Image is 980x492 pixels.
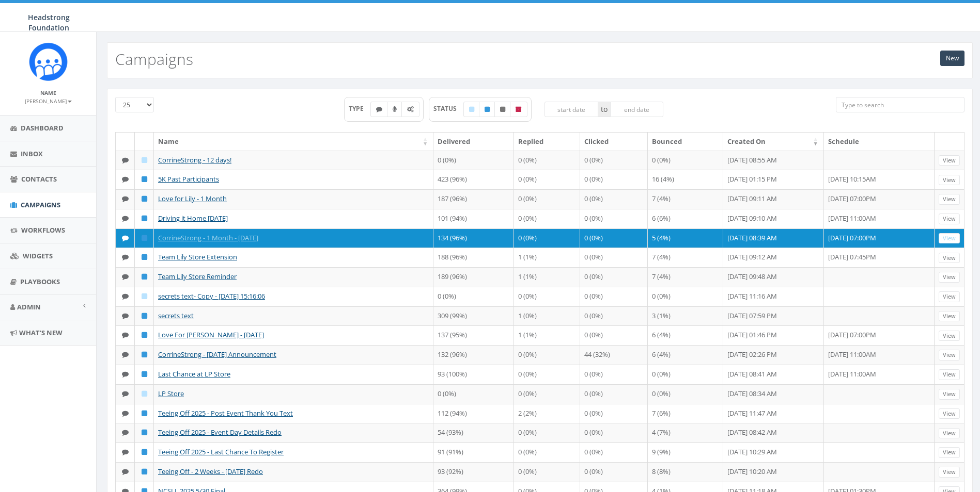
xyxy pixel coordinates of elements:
label: Draft [463,102,480,117]
i: Text SMS [122,351,129,358]
td: 0 (0%) [514,151,580,170]
td: [DATE] 07:00PM [824,228,935,248]
td: [DATE] 08:34 AM [723,384,824,404]
td: 6 (6%) [648,209,723,228]
td: 137 (95%) [433,325,514,345]
label: Archived [510,102,527,117]
td: [DATE] 09:11 AM [723,189,824,209]
td: 0 (0%) [514,462,580,482]
td: 0 (0%) [580,423,647,442]
i: Published [142,313,147,319]
a: Teeing Off 2025 - Event Day Details Redo [158,428,282,437]
td: 112 (94%) [433,404,514,423]
td: 0 (0%) [580,462,647,482]
th: Delivered [433,133,514,151]
i: Unpublished [500,106,505,112]
i: Text SMS [122,215,129,222]
td: 0 (0%) [514,228,580,248]
a: Team Lily Store Reminder [158,272,237,281]
i: Published [142,273,147,280]
td: [DATE] 11:16 AM [723,287,824,306]
td: 309 (99%) [433,306,514,326]
td: 6 (4%) [648,325,723,345]
td: 0 (0%) [580,228,647,248]
td: 0 (0%) [433,287,514,306]
td: 0 (0%) [580,189,647,209]
a: Love for Lily - 1 Month [158,194,227,203]
i: Text SMS [122,254,129,260]
td: 6 (4%) [648,345,723,365]
a: View [939,175,960,186]
td: 0 (0%) [514,423,580,442]
span: What's New [19,328,63,337]
a: CorrineStrong - [DATE] Announcement [158,350,276,359]
i: Text SMS [122,390,129,397]
td: 0 (0%) [580,442,647,462]
span: Playbooks [20,277,60,286]
i: Text SMS [376,106,382,112]
td: 0 (0%) [580,209,647,228]
td: 0 (0%) [580,306,647,326]
td: 0 (0%) [580,248,647,267]
i: Automated Message [407,106,414,112]
td: 0 (0%) [433,151,514,170]
i: Published [142,235,147,241]
a: View [939,369,960,380]
td: 0 (0%) [514,209,580,228]
td: 7 (4%) [648,248,723,267]
i: Text SMS [122,371,129,378]
i: Published [142,195,147,202]
td: 0 (0%) [648,151,723,170]
td: 16 (4%) [648,170,723,189]
a: Driving it Home [DATE] [158,214,228,223]
i: Text SMS [122,195,129,202]
td: 91 (91%) [433,442,514,462]
td: [DATE] 01:15 PM [723,170,824,189]
td: 187 (96%) [433,189,514,209]
td: [DATE] 08:55 AM [723,151,824,170]
td: 4 (7%) [648,423,723,442]
td: [DATE] 10:20 AM [723,462,824,482]
i: Text SMS [122,157,129,163]
i: Text SMS [122,410,129,417]
a: [PERSON_NAME] [25,96,72,105]
a: New [940,51,965,66]
td: 44 (32%) [580,345,647,365]
td: 0 (0%) [648,384,723,404]
i: Text SMS [122,468,129,475]
td: 0 (0%) [514,384,580,404]
td: 1 (0%) [514,306,580,326]
label: Text SMS [370,102,388,117]
td: [DATE] 11:00AM [824,209,935,228]
td: 0 (0%) [580,287,647,306]
i: Text SMS [122,429,129,436]
td: 0 (0%) [580,404,647,423]
a: View [939,214,960,224]
i: Text SMS [122,293,129,300]
i: Draft [469,106,474,112]
a: Love For [PERSON_NAME] - [DATE] [158,330,264,339]
td: 7 (6%) [648,404,723,423]
i: Draft [142,390,147,397]
span: to [598,102,610,117]
th: Replied [514,133,580,151]
td: 1 (1%) [514,325,580,345]
td: 3 (1%) [648,306,723,326]
a: View [939,311,960,322]
td: 423 (96%) [433,170,514,189]
i: Text SMS [122,313,129,319]
td: [DATE] 10:15AM [824,170,935,189]
a: Team Lily Store Extension [158,252,237,261]
span: Campaigns [21,200,60,209]
td: [DATE] 11:00AM [824,365,935,384]
a: Teeing Off - 2 Weeks - [DATE] Redo [158,467,263,476]
a: View [939,389,960,400]
td: 93 (100%) [433,365,514,384]
a: LP Store [158,389,184,398]
td: [DATE] 07:59 PM [723,306,824,326]
input: Type to search [836,97,965,112]
td: [DATE] 07:00PM [824,325,935,345]
td: [DATE] 11:47 AM [723,404,824,423]
small: [PERSON_NAME] [25,97,72,105]
i: Published [142,429,147,436]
